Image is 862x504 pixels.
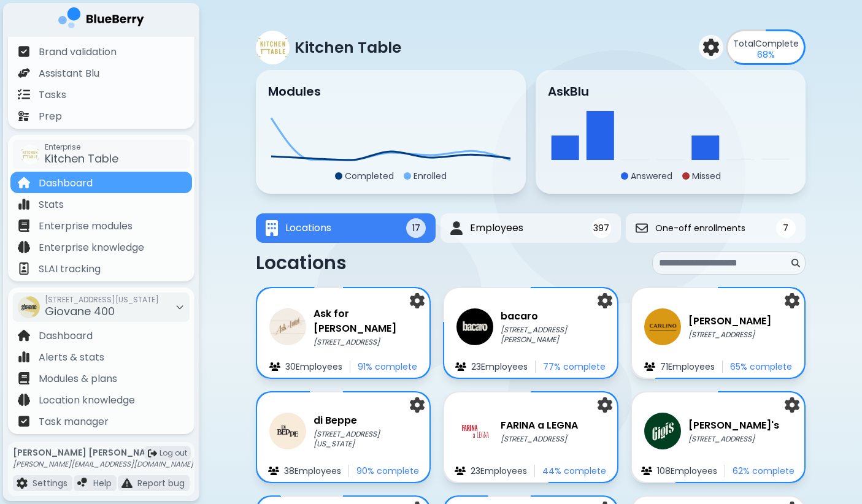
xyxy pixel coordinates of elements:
p: [STREET_ADDRESS] [688,330,771,340]
p: Stats [39,197,64,212]
img: settings [410,293,425,308]
img: settings [785,397,799,413]
p: 38 Employee s [284,465,341,476]
span: 7 [783,223,788,234]
p: 65 % complete [730,361,792,372]
img: settings [702,39,720,56]
span: Total [733,37,755,50]
p: 91 % complete [358,361,417,372]
p: [STREET_ADDRESS][PERSON_NAME] [501,325,604,345]
img: file icon [455,467,466,475]
img: file icon [18,372,30,384]
span: Kitchen Table [45,151,118,166]
img: One-off enrollments [636,222,648,234]
p: 108 Employee s [657,465,717,476]
img: company thumbnail [269,308,306,345]
p: Modules & plans [39,372,117,386]
p: [STREET_ADDRESS][US_STATE] [314,429,417,449]
img: file icon [18,45,30,58]
p: Help [93,478,112,489]
p: Locations [256,252,347,274]
p: Enterprise knowledge [39,240,144,255]
p: Task manager [39,414,109,429]
p: 71 Employee s [660,361,715,372]
p: [PERSON_NAME] [PERSON_NAME] [13,447,193,458]
span: Employees [470,221,523,235]
h3: FARINA a LEGNA [501,418,578,433]
p: Dashboard [39,329,93,343]
p: 68 % [757,49,775,60]
img: settings [785,293,799,308]
button: LocationsLocations17 [256,213,436,243]
p: Missed [692,170,721,181]
p: [STREET_ADDRESS] [688,434,779,444]
img: file icon [18,394,30,406]
span: 17 [412,223,420,234]
img: file icon [455,362,466,371]
p: Alerts & stats [39,350,104,365]
p: Complete [733,38,799,49]
img: company thumbnail [20,145,40,164]
p: Enrolled [414,170,447,181]
p: 77 % complete [543,361,606,372]
img: Locations [266,220,278,237]
p: [PERSON_NAME][EMAIL_ADDRESS][DOMAIN_NAME] [13,459,193,469]
span: Locations [285,221,331,235]
img: search icon [791,259,800,267]
img: company thumbnail [456,413,493,449]
button: EmployeesEmployees397 [441,213,620,243]
img: file icon [18,415,30,427]
img: file icon [18,177,30,189]
img: file icon [641,467,652,475]
img: file icon [18,241,30,253]
p: 23 Employee s [471,361,528,372]
p: Dashboard [39,176,93,191]
p: 44 % complete [542,465,606,476]
img: settings [598,397,612,413]
p: Enterprise modules [39,219,133,234]
span: [STREET_ADDRESS][US_STATE] [45,295,159,305]
span: One-off enrollments [655,223,745,234]
p: [STREET_ADDRESS] [314,337,417,347]
img: company thumbnail [644,413,681,449]
img: company thumbnail [269,413,306,449]
p: Location knowledge [39,393,135,408]
img: company thumbnail [644,308,681,345]
p: Answered [631,170,672,181]
span: Giovane 400 [45,304,115,319]
img: file icon [121,478,133,489]
img: file icon [18,220,30,232]
img: file icon [18,88,30,101]
p: Report bug [137,478,185,489]
img: company logo [58,7,144,32]
span: Log out [160,448,187,458]
img: company thumbnail [18,296,40,318]
span: 397 [593,223,609,234]
img: file icon [18,329,30,342]
img: file icon [77,478,88,489]
img: file icon [18,262,30,275]
h3: [PERSON_NAME]'s [688,418,779,433]
img: file icon [18,110,30,122]
img: company thumbnail [456,308,493,345]
h3: Modules [268,82,321,101]
p: 23 Employee s [471,465,527,476]
img: company thumbnail [256,31,290,64]
h3: Ask for [PERSON_NAME] [314,307,417,336]
img: file icon [18,198,30,210]
p: 30 Employee s [285,361,342,372]
h3: AskBlu [548,82,589,101]
h3: bacaro [501,309,604,324]
p: Assistant Blu [39,66,99,81]
p: Completed [345,170,394,181]
p: 90 % complete [356,465,419,476]
img: Employees [450,221,463,235]
p: SLAI tracking [39,262,101,277]
p: 62 % complete [733,465,795,476]
span: Enterprise [45,142,118,152]
h3: di Beppe [314,413,417,428]
p: Tasks [39,88,66,102]
h3: [PERSON_NAME] [688,314,771,329]
p: Brand validation [39,45,117,59]
img: file icon [18,67,30,79]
